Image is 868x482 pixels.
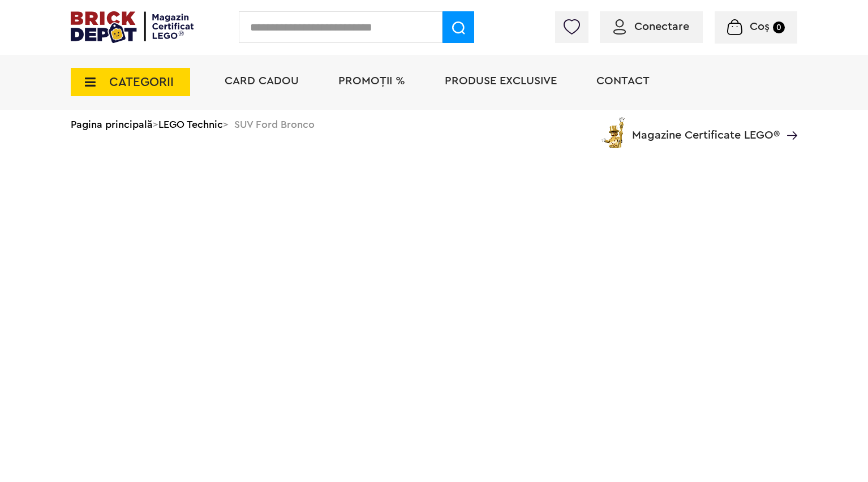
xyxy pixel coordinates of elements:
span: Magazine Certificate LEGO® [632,115,780,141]
small: 0 [773,21,785,33]
a: Contact [596,75,650,87]
span: CATEGORII [109,76,174,88]
a: Produse exclusive [445,75,557,87]
span: Conectare [634,21,689,32]
a: Conectare [613,21,689,32]
a: PROMOȚII % [338,75,405,87]
a: Magazine Certificate LEGO® [780,115,797,126]
a: Card Cadou [225,75,299,87]
span: Coș [750,21,770,32]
